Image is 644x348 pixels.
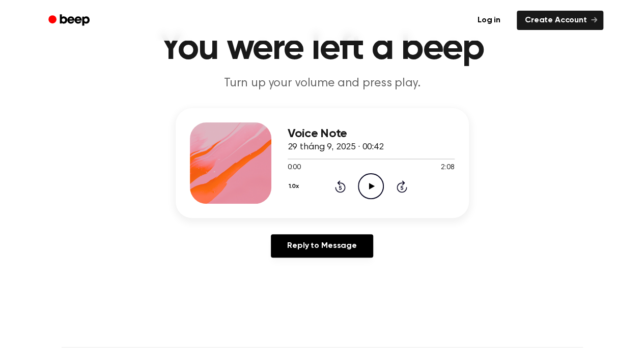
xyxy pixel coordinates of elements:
[288,163,301,173] span: 0:00
[441,163,454,173] span: 2:08
[467,9,511,32] a: Log in
[288,127,455,141] h3: Voice Note
[127,75,518,92] p: Turn up your volume and press play.
[62,30,583,67] h1: You were left a beep
[288,178,303,195] button: 1.0x
[517,11,603,30] a: Create Account
[288,143,384,152] span: 29 tháng 9, 2025 · 00:42
[271,234,373,258] a: Reply to Message
[41,11,99,30] a: Beep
